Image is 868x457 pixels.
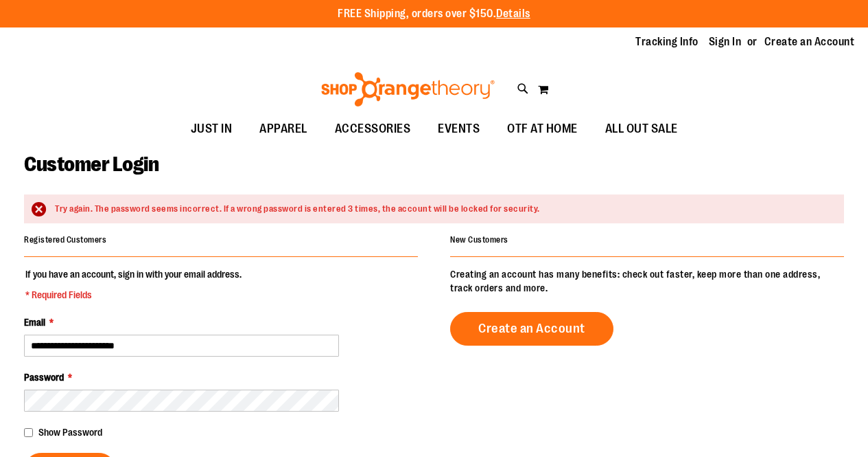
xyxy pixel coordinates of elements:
[605,113,678,144] span: ALL OUT SALE
[635,34,699,49] a: Tracking Info
[709,34,742,49] a: Sign In
[450,312,613,346] a: Create an Account
[24,372,64,383] span: Password
[191,113,233,144] span: JUST IN
[478,321,585,336] span: Create an Account
[38,427,102,438] span: Show Password
[507,113,578,144] span: OTF AT HOME
[55,203,830,216] div: Try again. The password seems incorrect. If a wrong password is entered 3 times, the account will...
[319,72,497,107] img: Shop Orangetheory
[450,235,508,245] strong: New Customers
[496,8,530,20] a: Details
[25,288,242,302] span: * Required Fields
[24,317,45,328] span: Email
[24,153,159,176] span: Customer Login
[335,113,411,144] span: ACCESSORIES
[24,235,106,245] strong: Registered Customers
[450,267,844,295] p: Creating an account has many benefits: check out faster, keep more than one address, track orders...
[24,267,243,302] legend: If you have an account, sign in with your email address.
[259,113,307,144] span: APPAREL
[338,6,530,22] p: FREE Shipping, orders over $150.
[764,34,855,49] a: Create an Account
[438,113,480,144] span: EVENTS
